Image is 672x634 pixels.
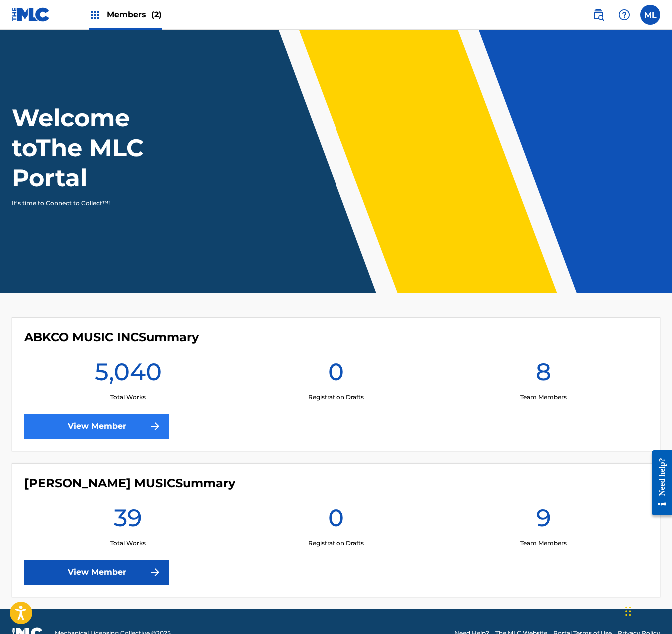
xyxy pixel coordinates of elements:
img: MLC Logo [12,7,50,22]
p: Registration Drafts [308,393,364,402]
p: Total Works [110,393,146,402]
p: Registration Drafts [308,539,364,548]
h1: 8 [536,357,551,393]
span: Members [107,9,162,20]
h1: 0 [328,503,344,539]
p: Team Members [520,393,567,402]
div: User Menu [640,5,660,25]
iframe: Resource Center [644,443,672,523]
p: Total Works [110,539,146,548]
div: Help [614,5,634,25]
h1: 39 [114,503,142,539]
img: f7272a7cc735f4ea7f67.svg [149,420,161,432]
div: Drag [625,596,631,626]
h1: 5,040 [95,357,162,393]
h1: 9 [536,503,551,539]
h1: Welcome to The MLC Portal [12,103,199,193]
img: Top Rightsholders [89,9,101,21]
a: View Member [24,414,169,439]
h4: ABKCO MUSIC INC [24,330,199,345]
h1: 0 [328,357,344,393]
a: View Member [24,560,169,585]
h4: BEN MARGULIES MUSIC [24,476,235,491]
img: search [592,9,604,21]
img: f7272a7cc735f4ea7f67.svg [149,566,161,578]
span: (2) [151,10,162,19]
a: Public Search [588,5,608,25]
p: It's time to Connect to Collect™! [12,199,185,208]
iframe: Chat Widget [622,586,672,634]
img: help [618,9,630,21]
p: Team Members [520,539,567,548]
